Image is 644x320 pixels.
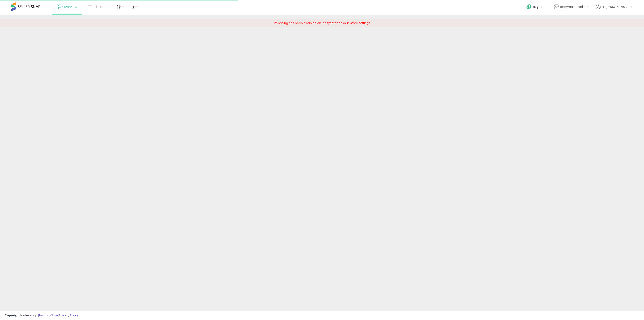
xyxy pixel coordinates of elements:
a: Help [523,1,547,15]
span: Repricing has been disabled on 'easynotebooks' in store settings [274,21,370,25]
a: Hi [PERSON_NAME] [596,5,632,15]
span: Listings [95,5,106,9]
span: Help [533,5,539,9]
i: Get Help [526,4,532,10]
span: Overview [62,5,77,9]
span: Hi [PERSON_NAME] [602,5,629,9]
span: easynotebooks [560,5,586,9]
